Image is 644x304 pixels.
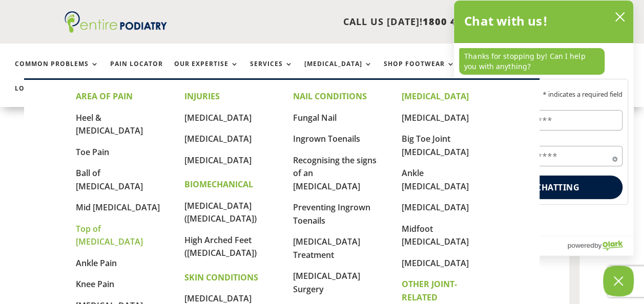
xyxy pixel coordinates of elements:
p: Thanks for stopping by! Can I help you with anything? [459,48,605,75]
a: [MEDICAL_DATA] [184,133,252,144]
a: Midfoot [MEDICAL_DATA] [402,223,469,248]
strong: AREA OF PAIN [76,91,133,102]
a: Pain Locator [110,60,163,82]
a: [MEDICAL_DATA] [184,112,252,123]
a: High Arched Feet ([MEDICAL_DATA]) [184,234,257,259]
p: * indicates a required field [465,91,622,98]
span: 1800 4 ENTIRE [422,15,495,28]
a: [MEDICAL_DATA] Treatment [293,236,360,260]
a: Top of [MEDICAL_DATA] [76,223,143,248]
a: Ankle Pain [76,257,117,269]
label: Email* [465,137,622,144]
a: Entire Podiatry [65,25,167,35]
a: Locations [15,85,66,107]
a: Mid [MEDICAL_DATA] [76,202,160,213]
a: Knee Pain [76,278,114,290]
a: Toe Pain [76,146,109,158]
a: Ankle [MEDICAL_DATA] [402,167,469,192]
img: logo (1) [65,11,167,33]
button: Close Chatbox [603,266,634,296]
span: Required field [612,155,617,160]
a: Our Expertise [174,60,239,82]
a: Services [250,60,293,82]
strong: NAIL CONDITIONS [293,91,367,102]
label: Name [465,102,622,108]
a: [MEDICAL_DATA] Surgery [293,270,360,295]
h2: Chat with us! [464,11,548,31]
strong: SKIN CONDITIONS [184,272,258,283]
a: [MEDICAL_DATA] [184,155,252,166]
a: Powered by Olark [567,236,633,255]
a: Ball of [MEDICAL_DATA] [76,167,143,192]
a: Common Problems [15,60,99,82]
a: [MEDICAL_DATA] [402,112,469,123]
a: [MEDICAL_DATA] [402,202,469,213]
button: close chatbox [612,9,628,25]
input: Email [465,146,622,166]
p: CALL US [DATE]! [180,15,495,29]
div: chat [454,43,633,79]
input: Name [465,110,622,131]
a: Big Toe Joint [MEDICAL_DATA] [402,133,469,158]
a: Ingrown Toenails [293,133,360,144]
strong: BIOMECHANICAL [184,179,253,190]
a: [MEDICAL_DATA] ([MEDICAL_DATA]) [184,200,257,225]
a: Fungal Nail [293,112,337,123]
button: Start chatting [465,176,622,199]
a: Recognising the signs of an [MEDICAL_DATA] [293,155,377,192]
span: powered [567,239,594,252]
strong: OTHER JOINT-RELATED [402,278,457,303]
a: Heel & [MEDICAL_DATA] [76,112,143,137]
span: by [594,239,601,252]
a: Shop Footwear [384,60,455,82]
a: [MEDICAL_DATA] [304,60,372,82]
a: [MEDICAL_DATA] [184,293,252,304]
a: Preventing Ingrown Toenails [293,202,370,226]
strong: [MEDICAL_DATA] [402,91,469,102]
a: [MEDICAL_DATA] [402,257,469,269]
strong: INJURIES [184,91,220,102]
